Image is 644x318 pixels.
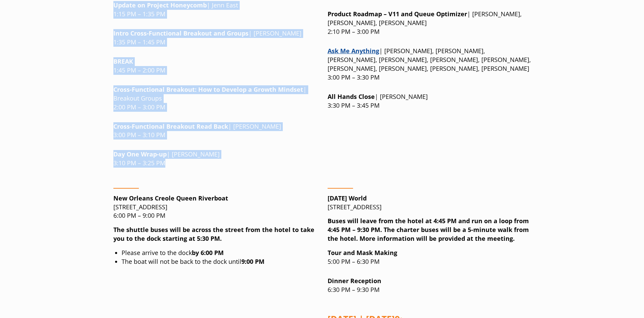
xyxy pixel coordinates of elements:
[113,226,314,242] strong: The shuttle buses will be across the street from the hotel to take you to the dock starting at 5:...
[241,257,264,266] strong: 9:00 PM
[328,47,531,82] p: | [PERSON_NAME], [PERSON_NAME], [PERSON_NAME], [PERSON_NAME], [PERSON_NAME], [PERSON_NAME], [PERS...
[113,29,317,47] p: | [PERSON_NAME] 1:35 PM – 1:45 PM
[113,122,192,130] strong: Cross-Functional Breakou
[328,277,381,285] strong: Dinner Reception
[113,85,303,93] strong: Cross-Functional Breakout: H
[113,150,167,158] strong: Day One Wrap-up
[328,10,467,18] strong: Product Roadmap – V11 and Queue Optimizer
[328,277,531,294] p: 6:30 PM – 9:30 PM
[113,122,228,130] strong: t Read Back
[113,57,133,65] strong: BREAK
[122,249,317,257] li: Please arrive to the dock
[328,47,379,55] a: Link opens in a new window
[328,249,531,266] p: 5:00 PM – 6:30 PM
[328,194,531,212] p: [STREET_ADDRESS]
[328,92,375,101] strong: All Hands Close
[113,1,207,9] strong: Update on Project Honeycomb
[192,249,224,257] strong: by 6:00 PM
[113,57,317,75] p: 1:45 PM – 2:00 PM
[113,150,317,168] p: | [PERSON_NAME] 3:10 PM – 3:25 PM
[328,249,397,257] strong: Tour and Mask Making
[328,92,531,110] p: | [PERSON_NAME] 3:30 PM – 3:45 PM
[113,194,228,202] strong: New Orleans Creole Queen Riverboat
[113,29,249,37] strong: Intro Cross-Functional Breakout and Groups
[122,257,317,266] li: The boat will not be back to the dock until
[113,122,317,140] p: | [PERSON_NAME] 3:00 PM – 3:10 PM
[328,194,367,202] strong: [DATE] World
[328,10,531,36] p: | [PERSON_NAME], [PERSON_NAME], [PERSON_NAME] 2:10 PM – 3:00 PM
[113,1,317,19] p: | Jenn East 1:15 PM – 1:35 PM
[113,85,317,112] p: | Breakout Groups 2:00 PM – 3:00 PM
[203,85,303,93] strong: ow to Develop a Growth Mindset
[328,217,529,242] strong: Buses will leave from the hotel at 4:45 PM and run on a loop from 4:45 PM – 9:30 PM. The charter ...
[113,194,317,220] p: [STREET_ADDRESS] 6:00 PM – 9:00 PM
